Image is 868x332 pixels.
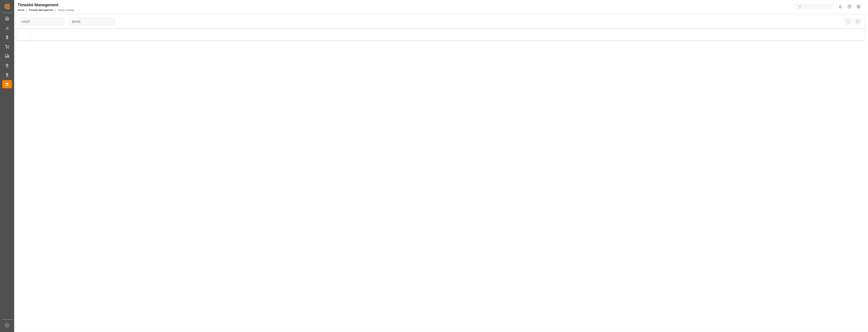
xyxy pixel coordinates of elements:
[29,9,53,12] a: Timeslot Management
[836,2,845,11] button: show 0 new notifications
[70,18,115,26] input: DD-MM-YYYY
[19,18,64,26] input: Type to search/select
[845,2,854,11] button: Help Center
[18,2,74,8] div: Timeslot Management
[18,9,24,12] a: Home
